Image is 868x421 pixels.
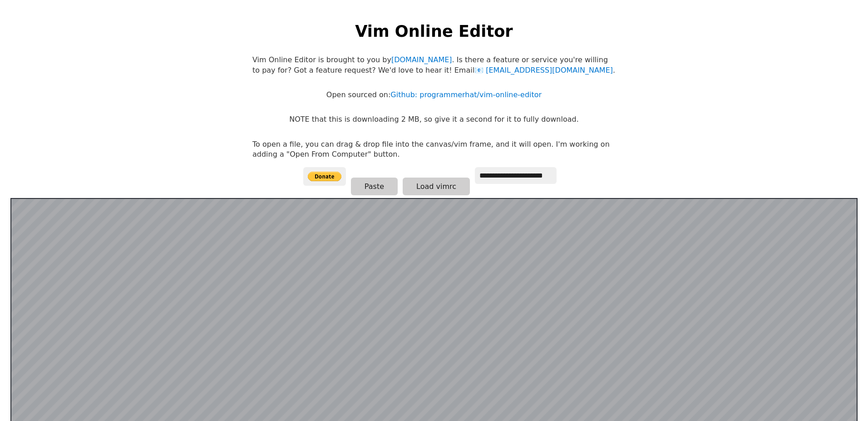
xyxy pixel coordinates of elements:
a: [EMAIL_ADDRESS][DOMAIN_NAME] [474,66,613,74]
button: Paste [351,178,398,195]
a: [DOMAIN_NAME] [391,55,452,64]
p: NOTE that this is downloading 2 MB, so give it a second for it to fully download. [289,114,578,124]
h1: Vim Online Editor [355,20,513,42]
p: Open sourced on: [326,90,542,100]
p: To open a file, you can drag & drop file into the canvas/vim frame, and it will open. I'm working... [252,139,616,160]
button: Load vimrc [403,178,470,195]
p: Vim Online Editor is brought to you by . Is there a feature or service you're willing to pay for?... [252,55,616,75]
a: Github: programmerhat/vim-online-editor [390,90,542,99]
